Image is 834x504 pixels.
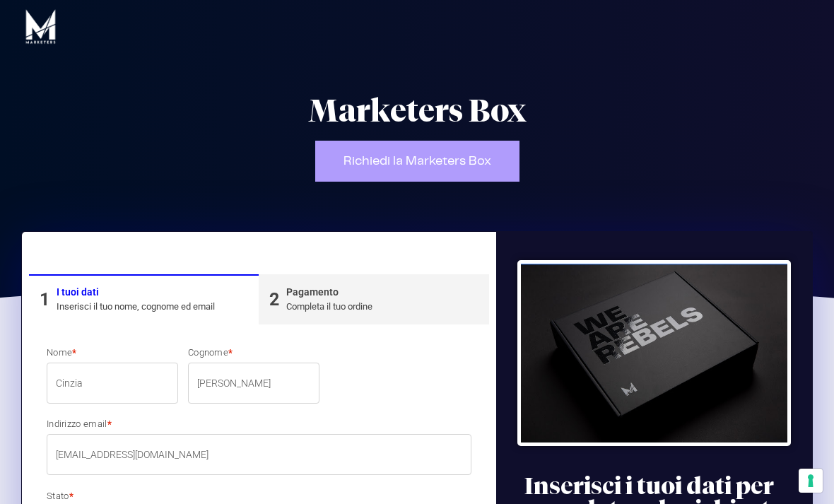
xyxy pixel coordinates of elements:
[286,285,372,300] div: Pagamento
[269,286,279,313] div: 2
[57,285,215,300] div: I tuoi dati
[29,274,259,324] a: 1I tuoi datiInserisci il tuo nome, cognome ed email
[315,141,519,182] a: Richiedi la Marketers Box
[47,491,182,500] label: Stato
[47,348,178,357] label: Nome
[163,95,671,127] h2: Marketers Box
[286,300,372,314] div: Completa il tuo ordine
[57,300,215,314] div: Inserisci il tuo nome, cognome ed email
[343,155,491,168] span: Richiedi la Marketers Box
[47,419,471,428] label: Indirizzo email
[40,286,49,313] div: 1
[259,274,488,324] a: 2PagamentoCompleta il tuo ordine
[799,469,823,493] button: Le tue preferenze relative al consenso per le tecnologie di tracciamento
[188,348,319,357] label: Cognome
